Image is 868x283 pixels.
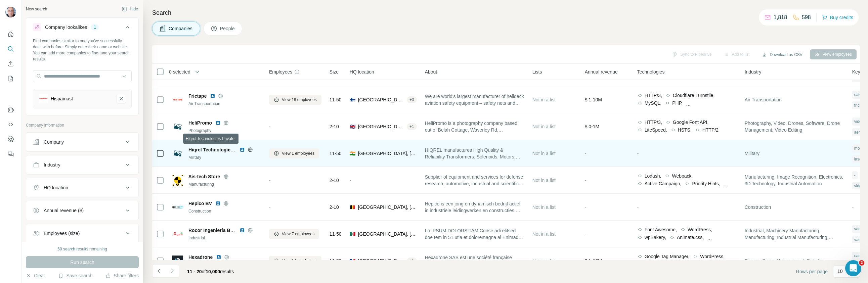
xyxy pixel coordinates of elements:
[802,13,811,21] p: 598
[206,269,220,274] span: 10,000
[745,227,844,241] span: Industrial, Machinery Manufacturing, Manufacturing, Industrial Manufacturing, Industrial Engineering
[358,257,404,264] span: [GEOGRAPHIC_DATA], [GEOGRAPHIC_DATA], [GEOGRAPHIC_DATA]
[678,127,692,133] span: HSTS,
[269,204,271,210] span: -
[745,68,762,75] span: Industry
[859,260,864,266] span: 2
[26,134,138,150] button: Company
[26,122,139,128] p: Company information
[188,228,399,233] span: Rocor Ingeniería Bombas [PERSON_NAME] Cargadoras de Refrigerante y Detección de fugas)
[645,226,677,233] span: Font Awesome,
[845,260,861,276] iframe: Intercom live chat
[57,246,107,252] div: 60 search results remaining
[350,150,355,157] span: 🇮🇳
[645,92,662,99] span: HTTP/3,
[282,97,317,103] span: View 18 employees
[350,68,374,75] span: HQ location
[425,254,524,268] span: Hexadrone SAS est une société française spécialisée dans le développement mécatronique de solutio...
[172,121,183,132] img: Logo of HeliPromo
[757,50,807,60] button: Download as CSV
[39,94,48,103] img: Hispamast-logo
[585,97,602,102] span: $ 1-10M
[852,204,854,210] span: -
[407,124,417,130] div: + 1
[51,95,73,102] div: Hispamast
[5,73,16,85] button: My lists
[645,119,662,126] span: HTTP/3,
[745,96,782,103] span: Air Transportation
[693,100,730,106] span: Litespeed Cache,
[425,93,524,106] span: We are world's largest manufacturer of helideck aviation safety equipment – safety nets and Circl...
[33,38,132,62] div: Find companies similar to one you've successfully dealt with before. Simply enter their name or w...
[187,269,202,274] span: 11 - 20
[645,253,690,260] span: Google Tag Manager,
[44,207,84,214] div: Annual revenue ($)
[44,230,80,237] div: Employees (size)
[350,123,355,130] span: 🇬🇧
[585,151,587,156] span: -
[330,96,342,103] span: 11-50
[532,258,556,264] span: Not in a list
[188,147,250,152] span: Hiqrel Technologies Private
[407,97,417,103] div: + 3
[673,119,709,126] span: Google Font API,
[188,173,220,180] span: Sis-tech Store
[188,154,261,160] div: Military
[5,58,16,70] button: Enrich CSV
[645,100,662,106] span: MySQL,
[188,208,261,214] div: Construction
[330,231,342,237] span: 11-50
[425,200,524,214] span: Hepico is een jong en dynamisch bedrijf actief in industriële leidingwerken en constructies. Ons ...
[26,180,138,196] button: HQ location
[745,257,825,264] span: Drones, Drone Management, Robotics
[172,94,183,105] img: Logo of Frictape
[282,150,314,156] span: View 1 employees
[240,228,245,233] img: LinkedIn logo
[745,204,771,210] span: Construction
[585,231,587,237] span: -
[5,133,16,145] button: Dashboard
[282,258,317,264] span: View 14 employees
[240,147,245,152] img: LinkedIn logo
[585,258,602,264] span: $ 1-10M
[350,257,355,264] span: 🇫🇷
[745,150,759,157] span: Military
[172,175,183,186] img: Logo of Sis-tech Store
[330,150,342,157] span: 11-50
[637,68,665,75] span: Technologies
[822,13,853,22] button: Buy credits
[585,124,600,129] span: $ 0-1M
[330,257,342,264] span: 11-50
[692,180,720,187] span: Priority Hints,
[358,231,417,237] span: [GEOGRAPHIC_DATA], [GEOGRAPHIC_DATA]
[215,120,221,126] img: LinkedIn logo
[702,127,719,133] span: HTTP/2
[350,178,351,183] span: -
[425,174,524,187] span: Supplier of equipment and services for defense research, automotive, industrial and scientific ap...
[44,139,64,145] div: Company
[330,123,339,130] span: 2-10
[26,202,138,219] button: Annual revenue ($)
[172,255,183,266] img: Logo of Hexadrone
[58,272,92,279] button: Save search
[350,204,355,210] span: 🇧🇪
[637,204,639,210] span: -
[166,264,179,278] button: Navigate to next page
[172,202,183,213] img: Logo of Hepico BV
[26,157,138,173] button: Industry
[282,231,314,237] span: View 7 employees
[585,68,618,75] span: Annual revenue
[26,272,45,279] button: Clear
[5,119,16,131] button: Use Surfe API
[117,94,126,103] button: Hispamast-remove-button
[91,24,99,30] div: 1
[745,174,844,187] span: Manufacturing, Image Recognition, Electronics, 3D Technology, Industrial Automation
[645,180,682,187] span: Active Campaign,
[645,173,661,179] span: Lodash,
[637,151,639,156] span: -
[5,148,16,160] button: Feedback
[407,258,417,264] div: + 1
[425,68,437,75] span: About
[585,178,587,183] span: -
[188,93,207,99] span: Frictape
